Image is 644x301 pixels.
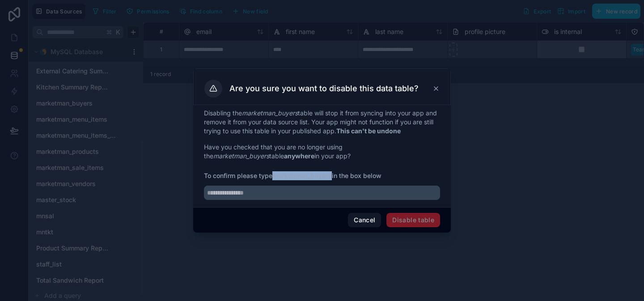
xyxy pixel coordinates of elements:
[213,152,269,160] em: marketman_buyers
[229,83,419,94] h3: Are you sure you want to disable this data table?
[204,171,440,180] span: To confirm please type in the box below
[204,143,440,161] p: Have you checked that you are no longer using the table in your app?
[272,172,332,179] strong: marketman_buyers
[348,213,381,227] button: Cancel
[336,127,401,135] strong: This can't be undone
[284,152,314,160] strong: anywhere
[242,109,298,117] em: marketman_buyers
[204,109,440,136] p: Disabling the table will stop it from syncing into your app and remove it from your data source l...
